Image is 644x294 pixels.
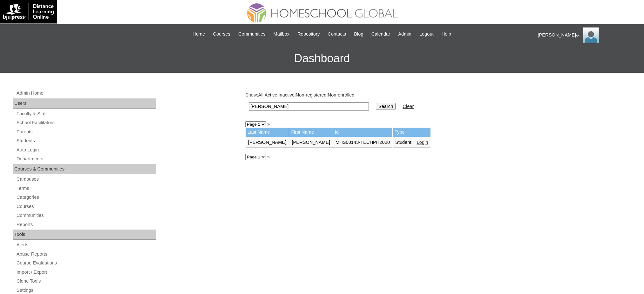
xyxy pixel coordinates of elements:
[354,30,363,38] span: Blog
[289,128,333,137] td: First Name
[245,92,560,114] div: Show: | | | |
[438,30,454,38] a: Help
[351,30,366,38] a: Blog
[265,92,277,97] a: Active
[16,155,156,163] a: Departments
[13,164,156,174] div: Courses & Communities
[16,241,156,249] a: Alerts
[583,27,599,43] img: Ariane Ebuen
[442,30,451,38] span: Help
[189,30,208,38] a: Home
[289,137,333,148] td: [PERSON_NAME]
[328,92,355,97] a: Non-enrolled
[393,128,414,137] td: Type
[16,193,156,201] a: Categories
[398,30,411,38] span: Admin
[419,30,434,38] span: Logout
[16,259,156,267] a: Course Evaluations
[294,30,323,38] a: Repository
[403,104,414,109] a: Clear
[16,184,156,192] a: Terms
[278,92,295,97] a: Inactive
[296,92,327,97] a: Non-registered
[16,221,156,229] a: Reports
[16,211,156,219] a: Communities
[13,230,156,240] div: Tools
[249,102,369,111] input: Search
[3,44,641,73] h3: Dashboard
[16,277,156,285] a: Clone Tools
[16,175,156,183] a: Campuses
[333,128,392,137] td: Id
[538,27,638,43] div: [PERSON_NAME]
[267,122,270,127] a: »
[3,3,54,20] img: logo-white.png
[376,103,396,110] input: Search
[246,128,289,137] td: Last Name
[417,140,428,145] a: Login
[16,119,156,127] a: School Facilitators
[246,137,289,148] td: [PERSON_NAME]
[16,203,156,210] a: Courses
[368,30,393,38] a: Calendar
[193,30,205,38] span: Home
[274,30,290,38] span: Mailbox
[238,30,266,38] span: Communities
[258,92,263,97] a: All
[16,250,156,258] a: Abuse Reports
[297,30,320,38] span: Repository
[371,30,390,38] span: Calendar
[333,137,392,148] td: MHS00143-TECHPH2020
[213,30,230,38] span: Courses
[16,146,156,154] a: Auto Login
[416,30,437,38] a: Logout
[267,154,270,159] a: »
[16,268,156,276] a: Import / Export
[16,128,156,136] a: Parents
[210,30,234,38] a: Courses
[324,30,349,38] a: Contacts
[16,89,156,97] a: Admin Home
[395,30,415,38] a: Admin
[270,30,293,38] a: Mailbox
[328,30,346,38] span: Contacts
[16,110,156,118] a: Faculty & Staff
[235,30,269,38] a: Communities
[13,98,156,109] div: Users
[393,137,414,148] td: Student
[16,137,156,145] a: Students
